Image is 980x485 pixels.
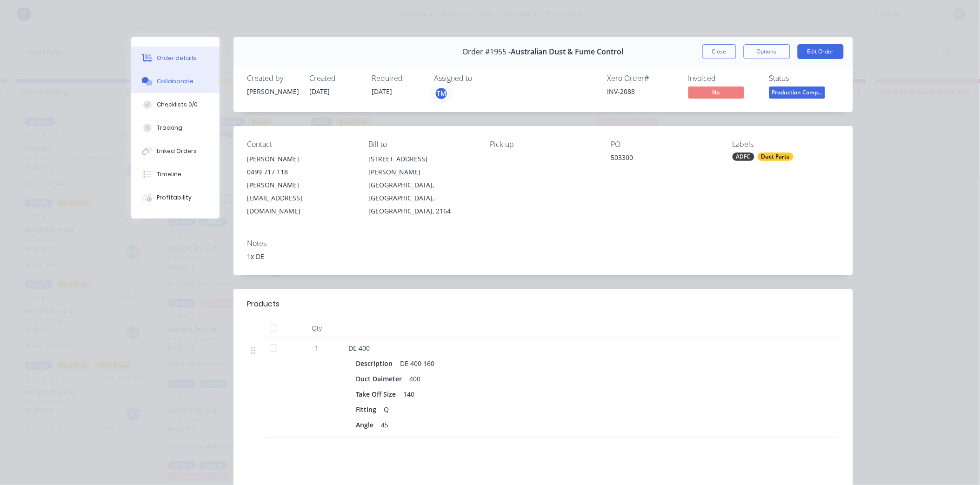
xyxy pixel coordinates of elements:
div: [PERSON_NAME][EMAIL_ADDRESS][DOMAIN_NAME] [247,179,354,218]
div: Description [356,357,397,370]
button: Order details [131,47,220,70]
div: [GEOGRAPHIC_DATA], [GEOGRAPHIC_DATA], [GEOGRAPHIC_DATA], 2164 [368,179,475,218]
span: Australian Dust & Fume Control [511,47,624,56]
div: 400 [406,372,425,385]
div: PO [611,140,718,149]
div: Duct Daimeter [356,372,406,385]
div: Fitting [356,403,380,416]
div: Linked Orders [157,147,197,155]
div: Duct Parts [758,153,793,161]
button: Checklists 0/0 [131,93,220,116]
div: Assigned to [434,74,527,83]
div: 503300 [611,153,718,166]
button: Collaborate [131,70,220,93]
div: 0499 717 118 [247,166,354,179]
span: [DATE] [310,87,330,96]
div: Collaborate [157,77,193,86]
div: INV-2088 [607,86,677,96]
span: Order #1955 - [463,47,511,56]
div: ADFC [733,153,754,161]
button: Linked Orders [131,140,220,163]
div: Notes [247,239,839,248]
div: Qty [289,319,345,338]
button: TM [434,86,448,100]
div: Products [247,299,280,310]
span: [DATE] [372,87,393,96]
div: [PERSON_NAME] [247,153,354,166]
span: DE 400 [349,344,370,352]
div: [STREET_ADDRESS][PERSON_NAME] [368,153,475,179]
span: Production Comp... [769,86,825,98]
span: 1 [315,343,319,353]
div: [STREET_ADDRESS][PERSON_NAME][GEOGRAPHIC_DATA], [GEOGRAPHIC_DATA], [GEOGRAPHIC_DATA], 2164 [368,153,475,218]
div: Q [380,403,393,416]
button: Profitability [131,186,220,209]
span: No [688,86,744,98]
div: Invoiced [688,74,758,83]
button: Edit Order [798,44,844,59]
div: [PERSON_NAME]0499 717 118[PERSON_NAME][EMAIL_ADDRESS][DOMAIN_NAME] [247,153,354,218]
div: Order details [157,54,196,62]
div: Pick up [490,140,596,149]
div: Labels [733,140,839,149]
div: Created by [247,74,299,83]
div: 45 [378,418,393,432]
div: Angle [356,418,378,432]
button: Options [744,44,790,59]
div: [PERSON_NAME] [247,86,299,96]
div: Status [769,74,839,83]
button: Timeline [131,163,220,186]
div: Xero Order # [607,74,677,83]
div: 1x DE [247,252,839,261]
div: Required [372,74,423,83]
button: Close [702,44,736,59]
div: Take Off Size [356,387,400,401]
div: Created [310,74,361,83]
div: Profitability [157,193,192,202]
div: Checklists 0/0 [157,100,198,109]
div: Timeline [157,170,181,179]
button: Production Comp... [769,86,825,100]
div: DE 400 160 [397,357,439,370]
div: Tracking [157,124,182,132]
button: Tracking [131,116,220,140]
div: 140 [400,387,419,401]
div: Bill to [368,140,475,149]
div: Contact [247,140,354,149]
